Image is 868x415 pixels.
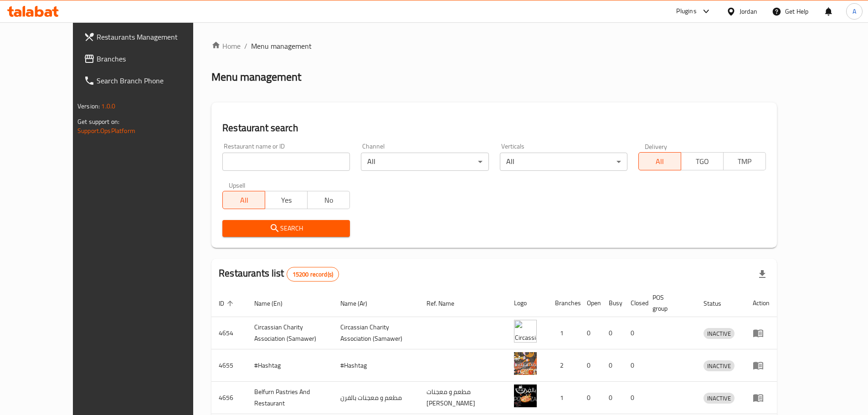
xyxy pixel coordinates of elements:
span: INACTIVE [704,393,734,404]
div: Export file [751,263,773,285]
div: Total records count [287,267,339,282]
td: 4656 [211,382,247,414]
span: Get support on: [77,116,119,128]
td: ​Circassian ​Charity ​Association​ (Samawer) [247,317,333,349]
td: 0 [580,317,601,349]
span: ID [219,298,236,309]
span: TGO [685,155,720,168]
span: Ref. Name [426,298,466,309]
nav: breadcrumb [211,41,777,51]
img: Belfurn Pastries And Restaurant [514,384,537,407]
td: #Hashtag [247,349,333,382]
span: Yes [269,194,304,207]
h2: Restaurants list [219,266,339,282]
label: Upsell [229,182,246,188]
td: 4655 [211,349,247,382]
h2: Restaurant search [222,121,766,135]
label: Delivery [645,143,668,149]
th: Busy [601,289,623,317]
button: All [638,152,681,170]
img: ​Circassian ​Charity ​Association​ (Samawer) [514,320,537,343]
td: 4654 [211,317,247,349]
li: / [244,41,247,51]
div: INACTIVE [704,328,734,339]
h2: Menu management [211,70,301,84]
div: All [361,153,488,171]
th: Closed [623,289,645,317]
span: Status [704,298,733,309]
th: Open [580,289,601,317]
span: POS group [652,292,685,314]
span: Search Branch Phone [97,75,211,86]
td: 0 [601,317,623,349]
span: Name (En) [254,298,294,309]
a: Search Branch Phone [77,70,218,92]
td: 0 [601,349,623,382]
img: #Hashtag [514,352,537,375]
a: Restaurants Management [77,26,218,48]
div: Menu [753,392,770,403]
td: مطعم و معجنات [PERSON_NAME] [419,382,507,414]
td: 2 [548,349,580,382]
div: Jordan [740,6,757,16]
span: INACTIVE [704,361,734,371]
span: All [642,155,678,168]
span: 15200 record(s) [287,270,339,279]
span: Menu management [251,41,312,51]
div: INACTIVE [704,360,734,371]
div: Plugins [676,6,696,17]
div: All [500,153,627,171]
button: Yes [265,191,308,209]
button: TMP [723,152,766,170]
th: Logo [507,289,548,317]
td: مطعم و معجنات بالفرن [333,382,419,414]
th: Branches [548,289,580,317]
button: All [222,191,265,209]
a: Home [211,41,241,51]
td: ​Circassian ​Charity ​Association​ (Samawer) [333,317,419,349]
td: 0 [601,382,623,414]
td: 0 [580,382,601,414]
span: INACTIVE [704,328,734,339]
span: Search [230,223,343,234]
td: 1 [548,317,580,349]
td: 1 [548,382,580,414]
td: #Hashtag [333,349,419,382]
div: Menu [753,360,770,371]
td: 0 [623,349,645,382]
td: 0 [580,349,601,382]
span: A [853,6,856,16]
td: 0 [623,317,645,349]
button: Search [222,220,350,237]
td: Belfurn Pastries And Restaurant [247,382,333,414]
button: No [307,191,350,209]
span: Branches [97,53,211,64]
a: Branches [77,48,218,70]
span: No [311,194,346,207]
span: Name (Ar) [340,298,379,309]
span: Version: [77,100,100,112]
span: 1.0.0 [101,100,115,112]
span: All [226,194,262,207]
th: Action [745,289,777,317]
div: Menu [753,328,770,338]
input: Search for restaurant name or ID.. [222,153,350,171]
td: 0 [623,382,645,414]
a: Support.OpsPlatform [77,125,135,137]
button: TGO [681,152,724,170]
span: TMP [727,155,762,168]
span: Restaurants Management [97,31,211,42]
